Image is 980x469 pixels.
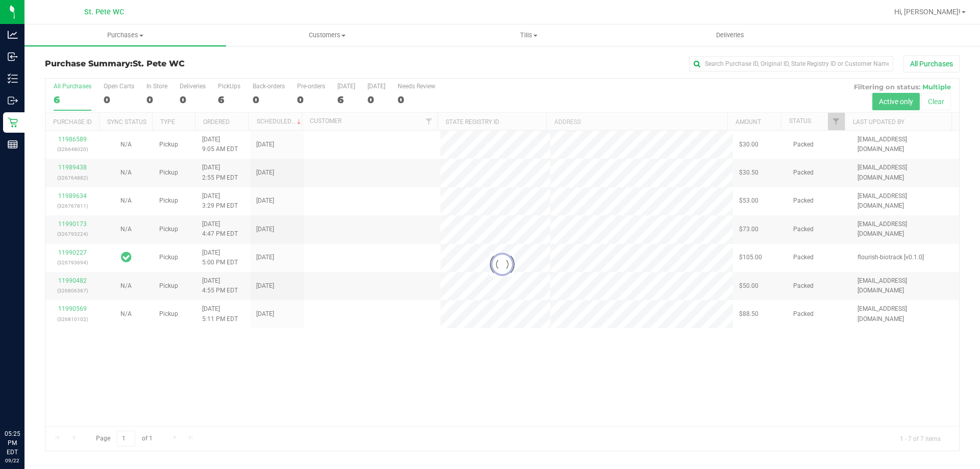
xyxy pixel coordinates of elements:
span: Deliveries [702,31,758,40]
iframe: Resource center [10,387,41,418]
span: Purchases [24,31,226,40]
a: Deliveries [629,24,831,46]
a: Tills [428,24,629,46]
input: Search Purchase ID, Original ID, State Registry ID or Customer Name... [689,56,893,71]
span: St. Pete WC [84,8,124,16]
a: Customers [226,24,428,46]
inline-svg: Retail [8,117,18,128]
span: St. Pete WC [133,59,185,68]
a: Purchases [24,24,226,46]
inline-svg: Outbound [8,95,18,106]
button: All Purchases [903,55,960,72]
h3: Purchase Summary: [45,59,350,68]
inline-svg: Inventory [8,73,18,84]
inline-svg: Inbound [8,52,18,62]
inline-svg: Analytics [8,30,18,40]
span: Customers [227,31,427,40]
p: 09/22 [5,457,20,464]
inline-svg: Reports [8,139,18,150]
span: Tills [428,31,629,40]
p: 05:25 PM EDT [5,429,20,457]
span: Hi, [PERSON_NAME]! [894,8,961,16]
